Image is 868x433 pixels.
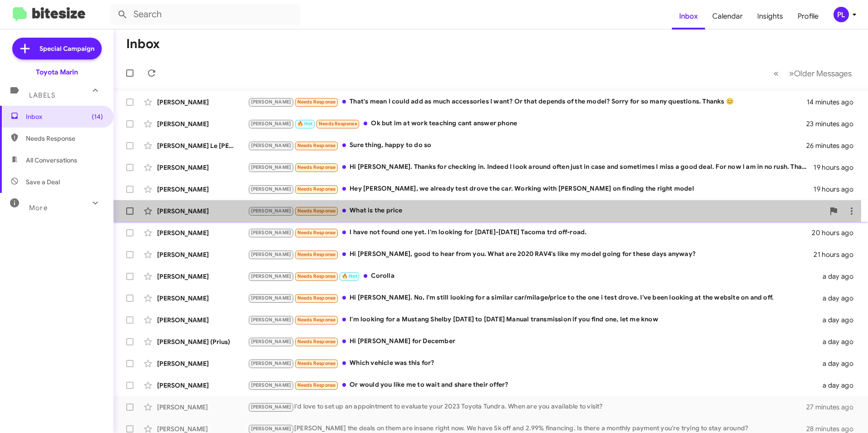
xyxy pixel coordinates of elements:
span: Needs Response [26,134,103,143]
span: Needs Response [297,99,336,105]
span: 🔥 Hot [297,121,313,127]
div: 27 minutes ago [806,403,861,412]
span: [PERSON_NAME] [251,99,291,105]
div: 19 hours ago [814,163,861,172]
div: Hi [PERSON_NAME]. No, I'm still looking for a similar car/milage/price to the one i test drove. I... [248,293,817,303]
span: [PERSON_NAME] [251,317,291,323]
div: a day ago [817,315,861,325]
span: [PERSON_NAME] [251,164,291,170]
span: Needs Response [297,251,336,257]
div: I have not found one yet. I'm looking for [DATE]-[DATE] Tacoma trd off-road. [248,227,812,238]
span: Needs Response [297,382,336,388]
span: [PERSON_NAME] [251,295,291,301]
div: 23 minutes ago [806,119,861,128]
div: PL [833,7,849,22]
span: Needs Response [297,317,336,323]
div: a day ago [817,381,861,390]
span: [PERSON_NAME] [251,273,291,279]
div: [PERSON_NAME] Le [PERSON_NAME] [157,141,248,150]
a: Insights [750,3,790,30]
div: 21 hours ago [814,250,861,259]
span: Needs Response [297,208,336,214]
span: [PERSON_NAME] [251,230,291,236]
span: [PERSON_NAME] [251,360,291,366]
span: Needs Response [297,143,336,148]
span: Labels [29,91,55,99]
span: » [789,68,794,79]
span: « [774,68,779,79]
span: [PERSON_NAME] [251,208,291,214]
span: [PERSON_NAME] [251,339,291,344]
span: Needs Response [297,273,336,279]
div: 19 hours ago [814,185,861,194]
a: Special Campaign [12,38,102,59]
nav: Page navigation example [769,64,857,83]
div: [PERSON_NAME] [157,294,248,303]
h1: Inbox [126,37,160,51]
div: [PERSON_NAME] [157,207,248,216]
span: [PERSON_NAME] [251,251,291,257]
span: [PERSON_NAME] [251,121,291,127]
div: [PERSON_NAME] [157,381,248,390]
div: I'm looking for a Mustang Shelby [DATE] to [DATE] Manual transmission if you find one, let me know [248,315,817,325]
div: Hi [PERSON_NAME]. Thanks for checking in. Indeed I look around often just in case and sometimes I... [248,162,814,172]
span: Inbox [26,112,103,121]
div: [PERSON_NAME] [157,403,248,412]
span: Save a Deal [26,177,60,187]
span: [PERSON_NAME] [251,426,291,432]
div: a day ago [817,359,861,368]
div: [PERSON_NAME] [157,272,248,281]
div: [PERSON_NAME] [157,250,248,259]
span: Needs Response [297,164,336,170]
span: Needs Response [319,121,357,127]
span: Needs Response [297,360,336,366]
div: Hi [PERSON_NAME], good to hear from you. What are 2020 RAV4's like my model going for these days ... [248,249,814,260]
span: 🔥 Hot [342,273,357,279]
div: What is the price [248,206,824,216]
a: Calendar [705,3,750,30]
div: a day ago [817,272,861,281]
span: [PERSON_NAME] [251,404,291,410]
div: 20 hours ago [812,228,861,237]
div: That's mean I could add as much accessories I want? Or that depends of the model? Sorry for so ma... [248,97,807,107]
div: [PERSON_NAME] [157,98,248,107]
span: Needs Response [297,295,336,301]
div: [PERSON_NAME] [157,228,248,237]
div: Hi [PERSON_NAME] for December [248,336,817,347]
a: Profile [790,3,826,30]
div: [PERSON_NAME] [157,315,248,325]
div: Sure thing, happy to do so [248,140,806,151]
span: [PERSON_NAME] [251,382,291,388]
button: Next [784,64,857,83]
span: More [29,204,48,212]
div: Toyota Marin [36,68,78,77]
div: Hey [PERSON_NAME], we already test drove the car. Working with [PERSON_NAME] on finding the right... [248,184,814,194]
div: 14 minutes ago [807,98,861,107]
div: Corolla [248,271,817,281]
div: Ok but im at work teaching cant answer phone [248,118,806,129]
span: Older Messages [794,69,852,79]
div: a day ago [817,337,861,346]
span: All Conversations [26,156,77,165]
span: Needs Response [297,186,336,192]
span: [PERSON_NAME] [251,143,291,148]
div: [PERSON_NAME] [157,163,248,172]
div: [PERSON_NAME] (Prius) [157,337,248,346]
button: PL [826,7,858,22]
button: Previous [768,64,784,83]
div: Which vehicle was this for? [248,358,817,369]
span: (14) [92,112,103,121]
span: Special Campaign [39,44,94,53]
a: Inbox [672,3,705,30]
input: Search [110,4,301,25]
div: [PERSON_NAME] [157,119,248,128]
div: I'd love to set up an appointment to evaluate your 2023 Toyota Tundra. When are you available to ... [248,402,806,412]
div: a day ago [817,294,861,303]
span: [PERSON_NAME] [251,186,291,192]
div: Or would you like me to wait and share their offer? [248,380,817,390]
span: Needs Response [297,339,336,344]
